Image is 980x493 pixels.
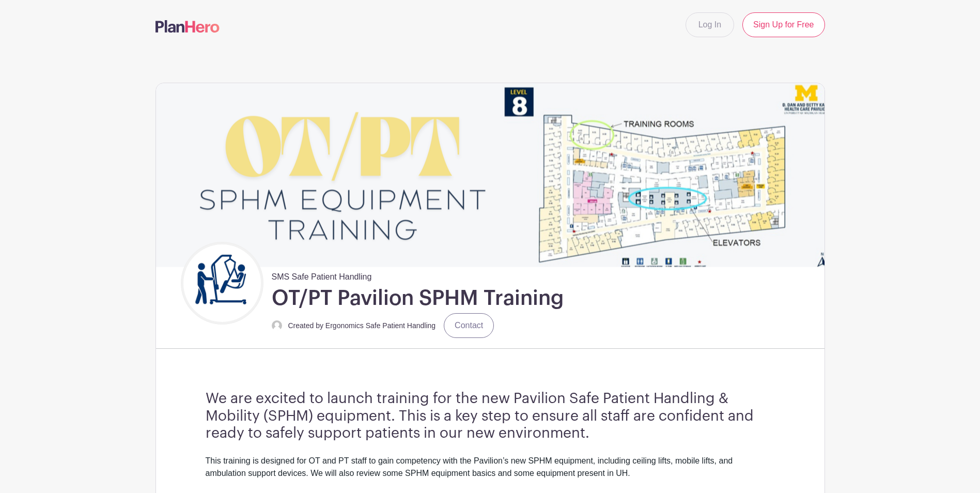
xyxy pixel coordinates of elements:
a: Sign Up for Free [742,12,825,37]
h3: We are excited to launch training for the new Pavilion Safe Patient Handling & Mobility (SPHM) eq... [206,390,775,442]
span: SMS Safe Patient Handling [272,267,372,283]
div: This training is designed for OT and PT staff to gain competency with the Pavilion’s new SPHM equ... [206,455,775,492]
a: Contact [444,313,494,338]
h1: OT/PT Pavilion SPHM Training [272,285,564,311]
img: Untitled%20design.png [183,244,261,322]
a: Log In [686,12,734,37]
img: logo-507f7623f17ff9eddc593b1ce0a138ce2505c220e1c5a4e2b4648c50719b7d32.svg [155,20,220,33]
img: default-ce2991bfa6775e67f084385cd625a349d9dcbb7a52a09fb2fda1e96e2d18dcdb.png [272,320,282,331]
img: event_banner_9671.png [156,83,825,267]
small: Created by Ergonomics Safe Patient Handling [288,321,436,330]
